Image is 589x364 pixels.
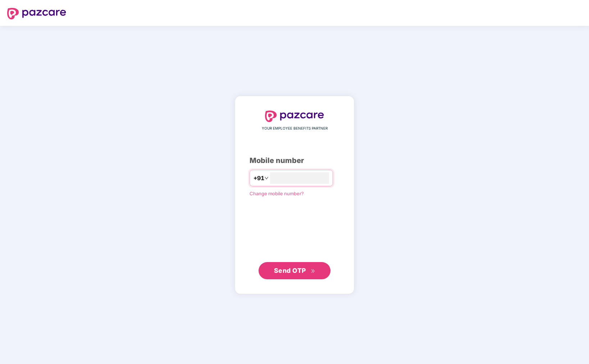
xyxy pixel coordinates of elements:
span: down [264,176,269,180]
div: Mobile number [250,155,339,166]
span: +91 [254,174,264,183]
span: YOUR EMPLOYEE BENEFITS PARTNER [262,126,328,131]
img: logo [7,8,66,19]
button: Send OTPdouble-right [259,262,330,279]
span: Send OTP [274,267,306,274]
a: Change mobile number? [250,191,304,196]
img: logo [265,111,324,122]
span: double-right [311,269,315,274]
